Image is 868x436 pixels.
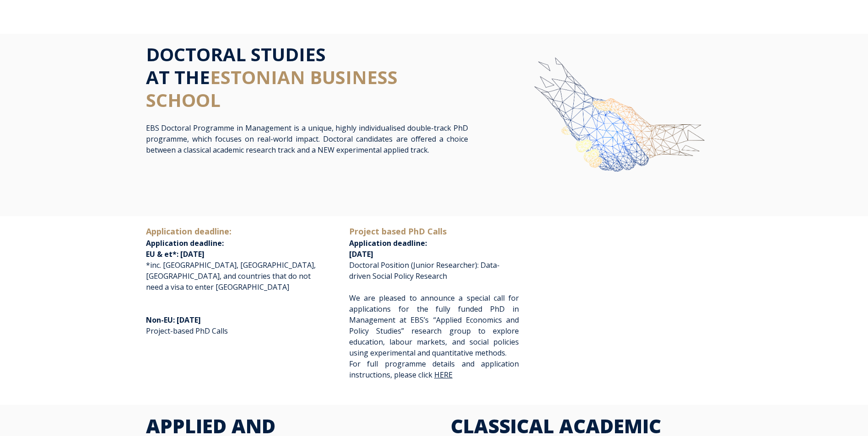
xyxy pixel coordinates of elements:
span: EU & et*: [DATE] [146,249,205,259]
span: Application deadline: [146,238,224,248]
h1: DOCTORAL STUDIES AT THE [146,43,468,112]
span: We are pleased to announce a special call for applications for the fully funded PhD in Management... [349,293,519,358]
a: HERE [434,370,453,380]
p: *inc. [GEOGRAPHIC_DATA], [GEOGRAPHIC_DATA], [GEOGRAPHIC_DATA], and countries that do not need a v... [146,225,316,292]
span: Application deadline: [349,227,447,248]
span: Doctoral Position (Junior Researcher): Data-driven Social Policy Research [349,260,500,281]
span: For full programme details and application instructions, please click [349,359,519,380]
span: Application deadline: [146,226,232,237]
img: img-ebs-hand [501,43,722,213]
span: [DATE] [349,249,373,259]
p: Project-based PhD Calls [146,303,316,347]
p: EBS Doctoral Programme in Management is a unique, highly individualised double-track PhD programm... [146,122,468,155]
span: ESTONIAN BUSINESS SCHOOL [146,64,398,112]
span: Project based PhD Calls [349,226,447,237]
span: Non-EU: [DATE] [146,315,201,325]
